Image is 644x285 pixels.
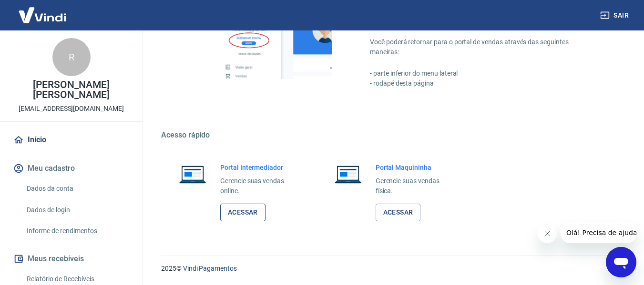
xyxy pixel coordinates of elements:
img: Vindi [11,0,73,29]
h5: Acesso rápido [161,130,621,140]
a: Acessar [220,204,266,221]
p: [EMAIL_ADDRESS][DOMAIN_NAME] [19,104,124,114]
p: Gerencie suas vendas física. [376,176,455,196]
p: [PERSON_NAME] [PERSON_NAME] [8,80,135,100]
iframe: Fechar mensagem [538,224,557,243]
iframe: Mensagem da empresa [561,222,636,243]
button: Meu cadastro [11,158,131,179]
a: Informe de rendimentos [23,221,131,241]
h6: Portal Intermediador [220,163,299,172]
h6: Portal Maquininha [376,163,455,172]
button: Sair [598,7,633,24]
a: Dados da conta [23,179,131,198]
p: Você poderá retornar para o portal de vendas através das seguintes maneiras: [370,37,598,57]
a: Dados de login [23,200,131,220]
a: Início [11,129,131,150]
a: Acessar [376,204,421,221]
p: - rodapé desta página [370,79,598,88]
p: - parte inferior do menu lateral [370,69,598,79]
iframe: Botão para abrir a janela de mensagens [606,247,636,277]
div: R [52,38,91,76]
a: Vindi Pagamentos [183,265,237,272]
p: Gerencie suas vendas online. [220,176,299,196]
button: Meus recebíveis [11,248,131,269]
img: Imagem de um notebook aberto [328,163,368,186]
p: 2025 © [161,264,621,274]
span: Olá! Precisa de ajuda? [6,7,80,14]
img: Imagem de um notebook aberto [173,163,213,186]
